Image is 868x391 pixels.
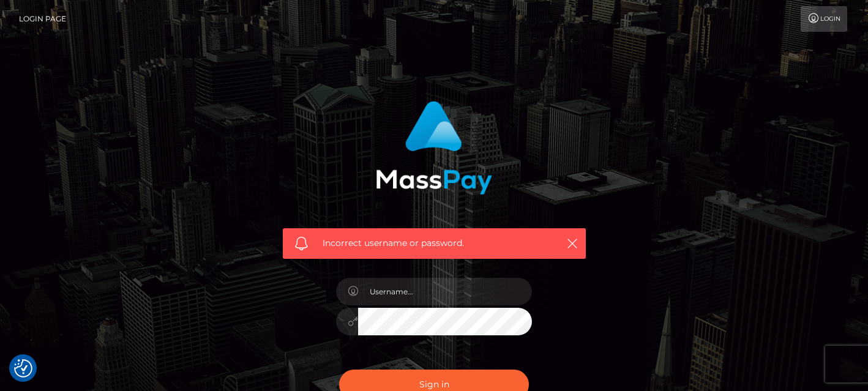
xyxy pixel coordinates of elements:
input: Username... [358,278,532,305]
img: MassPay Login [376,101,492,195]
span: Incorrect username or password. [323,237,546,250]
button: Consent Preferences [14,359,32,378]
a: Login Page [19,6,66,32]
a: Login [801,6,847,32]
img: Revisit consent button [14,359,32,378]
